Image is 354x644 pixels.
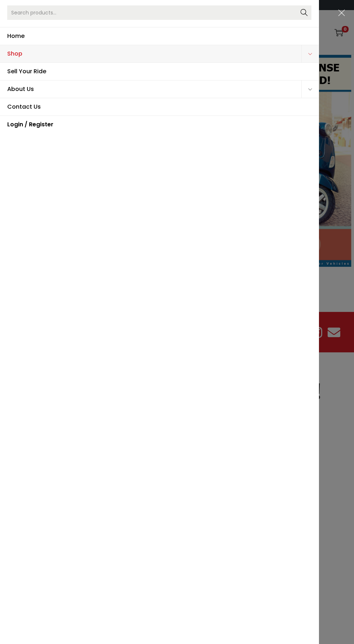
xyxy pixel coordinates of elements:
span: Shop [7,45,301,62]
span: Contact Us [7,98,311,116]
span: Sell Your Ride [7,63,311,80]
button: Search [297,5,311,20]
input: Search products… [7,5,311,20]
span: Home [7,27,311,45]
span: About Us [7,80,301,98]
